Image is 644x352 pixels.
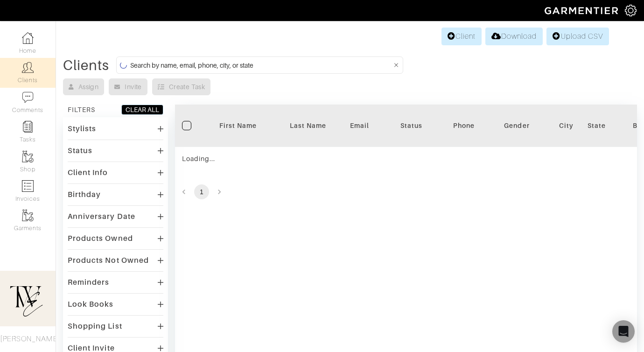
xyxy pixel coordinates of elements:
[540,2,625,19] img: garmentier-logo-header-white-b43fb05a5012e4ada735d5af1a66efaba907eab6374d6393d1fbf88cb4ef424d.png
[68,256,149,265] div: Products Not Owned
[175,184,637,199] nav: pagination navigation
[612,320,635,343] div: Open Intercom Messenger
[22,180,34,192] img: orders-icon-0abe47150d42831381b5fb84f609e132dff9fe21cb692f30cb5eec754e2cba89.png
[22,151,34,162] img: garments-icon-b7da505a4dc4fd61783c78ac3ca0ef83fa9d6f193b1c9dc38574b1d14d53ca28.png
[68,234,133,243] div: Products Owned
[121,105,163,115] button: CLEAR ALL
[482,105,552,147] th: Toggle SortBy
[68,124,96,134] div: Stylists
[68,168,108,177] div: Client Info
[68,278,109,287] div: Reminders
[63,61,109,70] div: Clients
[453,121,475,130] div: Phone
[210,121,266,130] div: First Name
[68,212,135,221] div: Anniversary Date
[22,121,34,133] img: reminder-icon-8004d30b9f0a5d33ae49ab947aed9ed385cf756f9e5892f1edd6e32f2345188e.png
[588,121,606,130] div: State
[68,105,95,114] div: FILTERS
[625,5,637,16] img: gear-icon-white-bd11855cb880d31180b6d7d6211b90ccbf57a29d726f0c71d8c61bd08dd39cc2.png
[383,121,439,130] div: Status
[194,184,209,199] button: page 1
[376,105,446,147] th: Toggle SortBy
[559,121,574,130] div: City
[22,62,34,73] img: clients-icon-6bae9207a08558b7cb47a8932f037763ab4055f8c8b6bfacd5dc20c3e0201464.png
[22,210,34,221] img: garments-icon-b7da505a4dc4fd61783c78ac3ca0ef83fa9d6f193b1c9dc38574b1d14d53ca28.png
[130,59,392,71] input: Search by name, email, phone, city, or state
[126,105,159,114] div: CLEAR ALL
[68,190,101,199] div: Birthday
[22,92,34,103] img: comment-icon-a0a6a9ef722e966f86d9cbdc48e553b5cf19dbc54f86b18d962a5391bc8f6eb6.png
[68,322,122,331] div: Shopping List
[22,32,34,44] img: dashboard-icon-dbcd8f5a0b271acd01030246c82b418ddd0df26cd7fceb0bd07c9910d44c42f6.png
[203,105,273,147] th: Toggle SortBy
[489,121,545,130] div: Gender
[350,121,369,130] div: Email
[441,28,482,45] a: Client
[68,300,114,309] div: Look Books
[280,121,336,130] div: Last Name
[182,154,369,163] div: Loading...
[546,28,609,45] a: Upload CSV
[273,105,343,147] th: Toggle SortBy
[68,146,92,155] div: Status
[485,28,543,45] a: Download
